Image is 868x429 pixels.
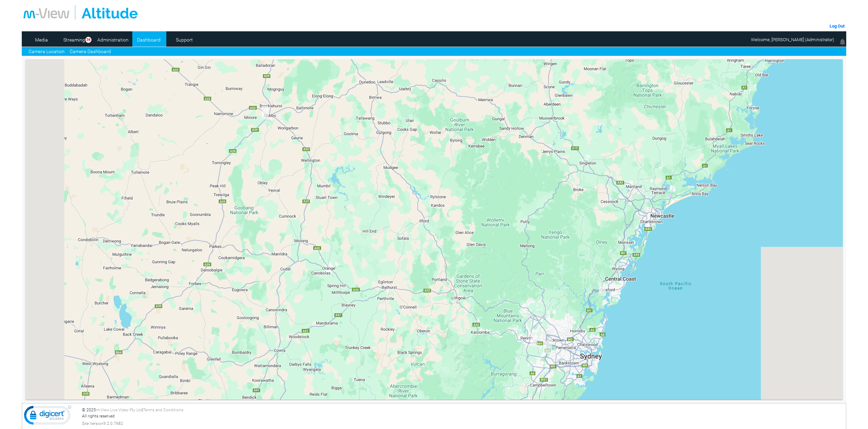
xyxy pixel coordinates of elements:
[528,330,540,349] div: CY79HZ-ICV
[838,38,847,46] img: bell24.png
[143,408,183,412] a: Terms and Conditions
[103,420,123,427] span: 9.2.0.7682
[168,35,201,45] a: Support
[540,336,555,356] div: DJ10BZ-ICV
[96,408,142,412] a: m-View Live Video Pty Ltd
[259,103,271,122] div: CP63KH-ICV
[85,37,91,43] span: 34
[596,280,608,299] div: DC66JT-ICV
[751,37,834,42] span: Welcome, [PERSON_NAME] (Administrator)
[24,405,71,428] img: DigiCert Secured Site Seal
[97,35,130,45] a: Administration
[61,35,88,45] a: Streaming
[25,35,58,45] a: Media
[82,420,844,427] div: Site Version
[830,23,845,29] a: Log Out
[132,35,165,45] a: Dashboard
[82,407,844,427] div: © 2025 | All rights reserved
[70,48,111,55] a: Camera Dashboard
[29,48,65,55] a: Camera Location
